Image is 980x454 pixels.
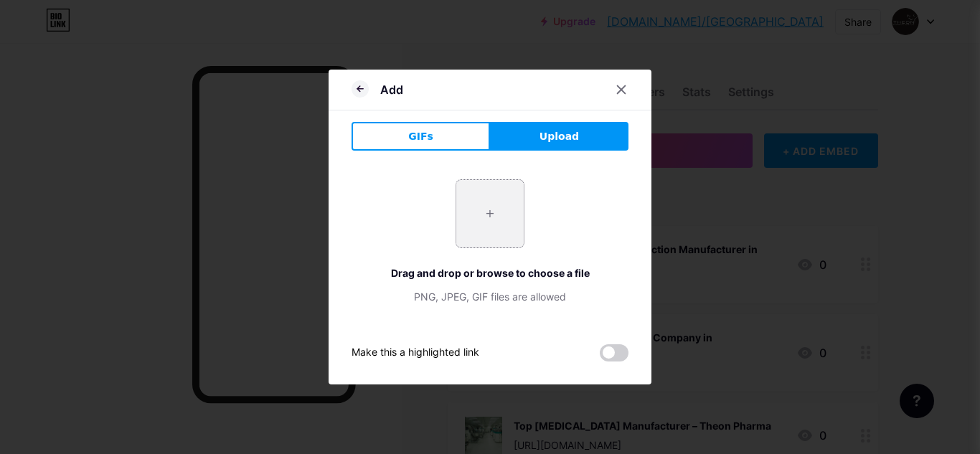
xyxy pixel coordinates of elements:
button: GIFs [352,122,490,151]
div: PNG, JPEG, GIF files are allowed [352,289,628,304]
div: Make this a highlighted link [352,344,479,361]
span: GIFs [408,129,433,144]
div: Add [380,81,403,98]
span: Upload [540,129,579,144]
button: Upload [490,122,628,151]
div: Drag and drop or browse to choose a file [352,265,628,280]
